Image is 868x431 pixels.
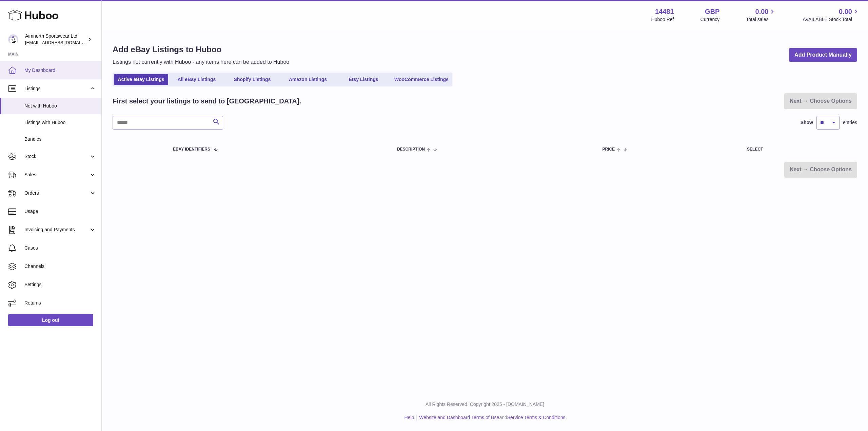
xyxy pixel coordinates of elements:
a: 0.00 Total sales [746,7,776,23]
span: entries [843,119,857,126]
label: Show [801,119,813,126]
span: Not with Huboo [24,103,96,109]
a: All eBay Listings [170,74,224,85]
a: Etsy Listings [336,74,391,85]
img: internalAdmin-14481@internal.huboo.com [8,34,18,44]
span: Sales [24,172,89,178]
span: Description [397,147,425,152]
span: Usage [24,208,96,215]
span: Price [602,147,615,152]
h2: First select your listings to send to [GEOGRAPHIC_DATA]. [113,97,301,106]
a: Amazon Listings [281,74,335,85]
span: Stock [24,153,89,160]
span: Total sales [746,16,776,23]
div: Huboo Ref [651,16,674,23]
span: Cases [24,245,96,251]
div: Currency [701,16,720,23]
div: Aimnorth Sportswear Ltd [25,33,86,46]
h1: Add eBay Listings to Huboo [113,44,289,55]
a: Shopify Listings [225,74,279,85]
a: Service Terms & Conditions [507,415,566,420]
span: Orders [24,190,89,196]
a: Help [405,415,414,420]
strong: GBP [705,7,719,16]
a: Log out [8,314,93,326]
p: Listings not currently with Huboo - any items here can be added to Huboo [113,58,289,66]
a: Active eBay Listings [114,74,168,85]
span: 0.00 [839,7,852,16]
div: Select [747,147,850,152]
a: Website and Dashboard Terms of Use [419,415,499,420]
span: Invoicing and Payments [24,227,89,233]
span: eBay Identifiers [173,147,210,152]
span: Listings with Huboo [24,119,96,126]
li: and [417,414,565,421]
span: My Dashboard [24,67,96,74]
span: Bundles [24,136,96,142]
span: Settings [24,281,96,288]
span: Returns [24,300,96,306]
a: Add Product Manually [789,48,857,62]
span: Listings [24,85,89,92]
span: Channels [24,263,96,270]
strong: 14481 [655,7,674,16]
span: [EMAIL_ADDRESS][DOMAIN_NAME] [25,40,100,45]
span: AVAILABLE Stock Total [803,16,860,23]
a: 0.00 AVAILABLE Stock Total [803,7,860,23]
a: WooCommerce Listings [392,74,451,85]
p: All Rights Reserved. Copyright 2025 - [DOMAIN_NAME] [107,401,863,408]
span: 0.00 [755,7,769,16]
